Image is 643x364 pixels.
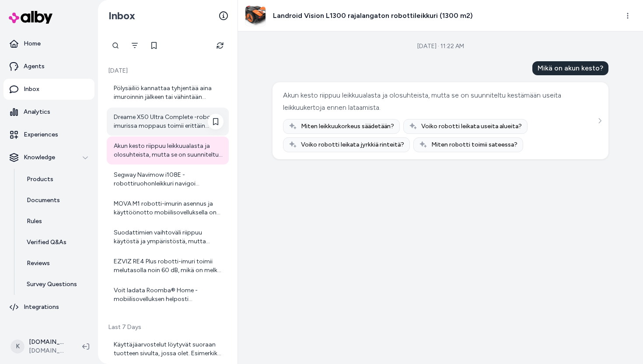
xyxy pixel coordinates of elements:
[421,122,522,131] span: Voiko robotti leikata useita alueita?
[114,286,224,304] div: Voit ladata Roomba® Home -mobiilisovelluksen helposti älypuhelimeesi tai tablettiisi. Toimi näin:...
[24,108,50,116] p: Analytics
[107,79,229,107] a: Pölysäiliö kannattaa tyhjentää aina imuroinnin jälkeen tai vähintään säännöllisesti, jotta imurin...
[18,253,94,274] a: Reviews
[114,340,224,358] div: Käyttäjäarvostelut löytyvät suoraan tuotteen sivulta, jossa olet. Esimerkiksi Dreame X50 Ultra Co...
[301,122,394,131] span: Miten leikkuukorkeus säädetään?
[107,108,229,136] a: Dreame X50 Ultra Complete -robotti-imurissa moppaus toimii erittäin tehokkaasti ja älykkäästi. Si...
[107,335,229,363] a: Käyttäjäarvostelut löytyvät suoraan tuotteen sivulta, jossa olet. Esimerkiksi Dreame X50 Ultra Co...
[24,62,45,71] p: Agents
[27,259,50,268] p: Reviews
[27,175,53,184] p: Products
[114,113,224,130] div: Dreame X50 Ultra Complete -robotti-imurissa moppaus toimii erittäin tehokkaasti ja älykkäästi. Si...
[107,252,229,280] a: EZVIZ RE4 Plus robotti-imuri toimii melutasolla noin 60 dB, mikä on melko normaali taso robotti-i...
[27,196,60,205] p: Documents
[9,11,52,24] img: alby Logo
[114,228,224,246] div: Suodattimien vaihtoväli riippuu käytöstä ja ympäristöstä, mutta yleisesti suositellaan vaihtamaan...
[107,165,229,193] a: Segway Navimow i108E -robottiruohonleikkuri navigoi nurmikolla täysin rajalangattomasti hyödyntäe...
[27,217,42,226] p: Rules
[18,190,94,211] a: Documents
[5,332,75,360] button: K[DOMAIN_NAME] Shopify[DOMAIN_NAME]
[114,142,224,159] div: Akun kesto riippuu leikkuualasta ja olosuhteista, mutta se on suunniteltu kestämään useita leikku...
[245,6,266,26] img: Worx-landroid-vision-l1300.jpg
[18,211,94,232] a: Rules
[3,79,94,100] a: Inbox
[18,274,94,295] a: Survey Questions
[27,280,77,289] p: Survey Questions
[211,37,229,54] button: Refresh
[24,130,58,139] p: Experiences
[114,171,224,188] div: Segway Navimow i108E -robottiruohonleikkuri navigoi nurmikolla täysin rajalangattomasti hyödyntäe...
[10,339,24,353] span: K
[108,9,135,22] h2: Inbox
[27,238,66,247] p: Verified Q&As
[29,346,68,355] span: [DOMAIN_NAME]
[18,169,94,190] a: Products
[3,33,94,54] a: Home
[114,84,224,101] div: Pölysäiliö kannattaa tyhjentää aina imuroinnin jälkeen tai vähintään säännöllisesti, jotta imurin...
[273,10,473,21] h3: Landroid Vision L1300 rajalangaton robottileikkuri (1300 m2)
[107,66,229,75] p: [DATE]
[18,232,94,253] a: Verified Q&As
[114,199,224,217] div: MOVA M1 robotti-imurin asennus ja käyttöönotto mobiilisovelluksella on melko helppoa. Tässä yleis...
[24,85,39,94] p: Inbox
[107,223,229,251] a: Suodattimien vaihtoväli riippuu käytöstä ja ympäristöstä, mutta yleisesti suositellaan vaihtamaan...
[24,303,59,311] p: Integrations
[107,323,229,332] p: Last 7 Days
[3,101,94,122] a: Analytics
[594,115,605,126] button: See more
[417,42,464,51] div: [DATE] · 11:22 AM
[3,124,94,145] a: Experiences
[29,338,68,346] p: [DOMAIN_NAME] Shopify
[107,136,229,164] a: Akun kesto riippuu leikkuualasta ja olosuhteista, mutta se on suunniteltu kestämään useita leikku...
[301,140,404,149] span: Voiko robotti leikata jyrkkiä rinteitä?
[532,61,608,75] div: Mikä on akun kesto?
[24,39,41,48] p: Home
[114,257,224,275] div: EZVIZ RE4 Plus robotti-imuri toimii melutasolla noin 60 dB, mikä on melko normaali taso robotti-i...
[126,37,143,54] button: Filter
[431,140,517,149] span: Miten robotti toimii sateessa?
[283,89,596,114] div: Akun kesto riippuu leikkuualasta ja olosuhteista, mutta se on suunniteltu kestämään useita leikku...
[3,56,94,77] a: Agents
[107,194,229,222] a: MOVA M1 robotti-imurin asennus ja käyttöönotto mobiilisovelluksella on melko helppoa. Tässä yleis...
[107,281,229,309] a: Voit ladata Roomba® Home -mobiilisovelluksen helposti älypuhelimeesi tai tablettiisi. Toimi näin:...
[3,147,94,168] button: Knowledge
[3,297,94,318] a: Integrations
[24,153,55,162] p: Knowledge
